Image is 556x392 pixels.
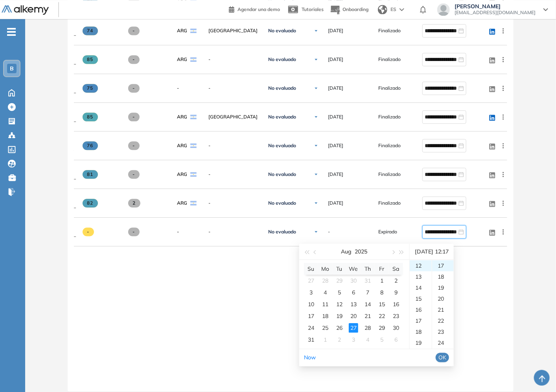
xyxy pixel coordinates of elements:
span: No evaluado [268,200,296,206]
span: Finalizado [378,27,401,34]
td: 2025-08-19 [332,310,346,322]
td: 2025-08-15 [375,298,389,310]
div: 14 [363,300,372,309]
span: No evaluado [268,229,296,235]
span: ARG [177,27,187,34]
td: 2025-08-30 [389,322,403,334]
span: - [208,171,259,178]
span: Finalizado [378,113,401,120]
td: 2025-08-06 [346,287,361,298]
span: - [128,26,140,35]
span: - [328,228,330,235]
span: [DATE] [328,113,343,120]
div: 16 [410,304,432,315]
div: 19 [410,337,432,348]
span: Expirado [378,228,397,235]
div: 6 [391,335,401,344]
td: 2025-07-31 [361,275,375,287]
span: - [208,142,259,149]
span: ES [390,6,396,13]
span: [DATE] [328,171,343,178]
span: Finalizado [378,85,401,92]
img: Ícono de flecha [314,86,319,91]
th: Mo [318,263,332,275]
th: We [346,263,361,275]
div: 10 [306,300,316,309]
span: [EMAIL_ADDRESS][DOMAIN_NAME] [455,9,536,16]
span: - [208,200,259,207]
td: 2025-08-05 [332,287,346,298]
td: 2025-07-27 [304,275,318,287]
th: Su [304,263,318,275]
div: 3 [349,335,358,344]
span: Agendar una demo [237,6,280,12]
span: - [128,113,140,121]
i: - [7,31,16,33]
span: 81 [83,170,98,179]
img: ARG [190,115,197,119]
div: 15 [377,300,387,309]
div: 7 [363,288,372,297]
td: 2025-08-07 [361,287,375,298]
div: 24 [306,323,316,333]
img: Ícono de flecha [314,229,319,234]
span: ARG [177,113,187,120]
img: ARG [190,201,197,205]
a: Agendar una demo [229,4,280,13]
td: 2025-08-28 [361,322,375,334]
div: 19 [432,282,454,293]
div: 31 [363,276,372,285]
td: 2025-08-10 [304,298,318,310]
div: 20 [349,311,358,321]
td: 2025-08-03 [304,287,318,298]
td: 2025-09-01 [318,334,332,346]
span: [PERSON_NAME] [455,3,536,9]
div: 12 [410,260,432,271]
td: 2025-07-30 [346,275,361,287]
div: 20 [432,293,454,304]
span: 76 [83,141,98,150]
span: No evaluado [268,56,296,63]
div: 22 [377,311,387,321]
div: 21 [363,311,372,321]
img: Ícono de flecha [314,57,319,62]
div: 27 [306,276,316,285]
span: 2 [128,199,140,207]
div: 1 [320,335,330,344]
div: 18 [410,326,432,337]
span: No evaluado [268,142,296,149]
span: - [128,227,140,236]
span: [DATE] [328,27,343,34]
span: 85 [83,55,98,64]
span: Tutoriales [302,6,324,12]
td: 2025-08-13 [346,298,361,310]
td: 2025-08-01 [375,275,389,287]
div: 4 [363,335,372,344]
div: 17 [432,260,454,271]
span: 85 [83,113,98,121]
td: 2025-08-21 [361,310,375,322]
span: - [128,170,140,179]
td: 2025-08-18 [318,310,332,322]
span: ARG [177,56,187,63]
span: 82 [83,199,98,207]
div: 18 [320,311,330,321]
div: 8 [377,288,387,297]
span: [DATE] [328,200,343,207]
span: Onboarding [342,6,368,12]
div: 5 [335,288,344,297]
img: Logo [2,5,49,15]
div: 2 [391,276,401,285]
td: 2025-08-14 [361,298,375,310]
td: 2025-09-05 [375,334,389,346]
div: 29 [335,276,344,285]
span: Finalizado [378,142,401,149]
img: Ícono de flecha [314,143,319,148]
img: ARG [190,28,197,33]
div: 13 [349,300,358,309]
div: 6 [349,288,358,297]
div: 22 [432,315,454,326]
div: 23 [432,326,454,337]
span: No evaluado [268,28,296,34]
th: Tu [332,263,346,275]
